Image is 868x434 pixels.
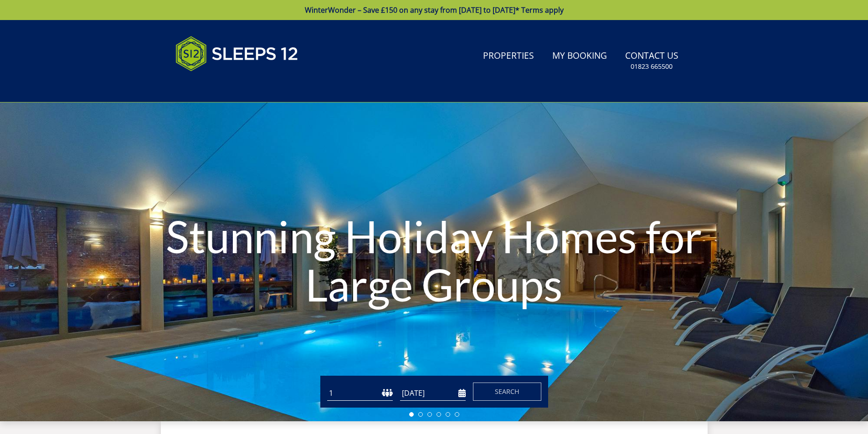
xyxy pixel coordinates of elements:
[549,46,611,66] a: My Booking
[631,62,673,71] small: 01823 665500
[130,194,738,327] h1: Stunning Holiday Homes for Large Groups
[171,82,267,90] iframe: Customer reviews powered by Trustpilot
[495,387,519,396] span: Search
[400,386,466,401] input: Arrival Date
[473,383,541,401] button: Search
[175,31,298,77] img: Sleeps 12
[621,46,682,76] a: Contact Us01823 665500
[479,46,538,66] a: Properties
